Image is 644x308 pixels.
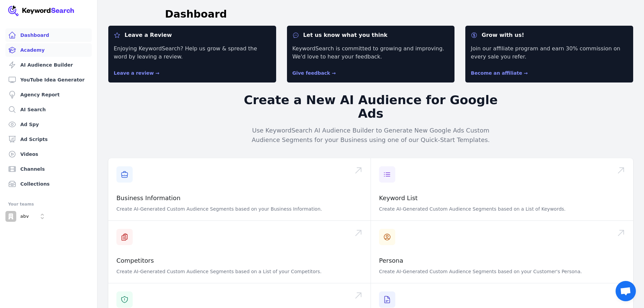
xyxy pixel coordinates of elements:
[241,126,501,145] p: Use KeywordSearch AI Audience Builder to Generate New Google Ads Custom Audience Segments for you...
[5,118,92,131] a: Ad Spy
[5,88,92,101] a: Agency Report
[5,211,48,222] button: Open organization switcher
[471,31,628,39] dt: Grow with us!
[332,70,336,76] span: →
[5,162,92,176] a: Channels
[114,45,271,61] p: Enjoying KeywordSearch? Help us grow & spread the word by leaving a review.
[616,281,636,301] a: Open chat
[5,28,92,42] a: Dashboard
[292,45,449,61] p: KeywordSearch is committed to growing and improving. We'd love to hear your feedback.
[5,211,16,222] img: abv
[155,70,159,76] span: →
[5,147,92,161] a: Videos
[5,177,92,191] a: Collections
[292,70,336,76] a: Give feedback
[5,73,92,87] a: YouTube Idea Generator
[524,70,528,76] span: →
[20,213,29,219] p: abv
[5,58,92,72] a: AI Audience Builder
[292,31,449,39] dt: Let us know what you think
[5,103,92,116] a: AI Search
[116,257,154,264] a: Competitors
[8,200,89,208] div: Your teams
[379,257,403,264] a: Persona
[8,5,74,16] img: Your Company
[114,31,271,39] dt: Leave a Review
[241,93,501,120] h2: Create a New AI Audience for Google Ads
[114,70,159,76] a: Leave a review
[165,8,227,20] h1: Dashboard
[116,194,180,202] a: Business Information
[471,70,528,76] a: Become an affiliate
[5,133,92,146] a: Ad Scripts
[471,45,628,61] p: Join our affiliate program and earn 30% commission on every sale you refer.
[5,43,92,57] a: Academy
[379,194,418,202] a: Keyword List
